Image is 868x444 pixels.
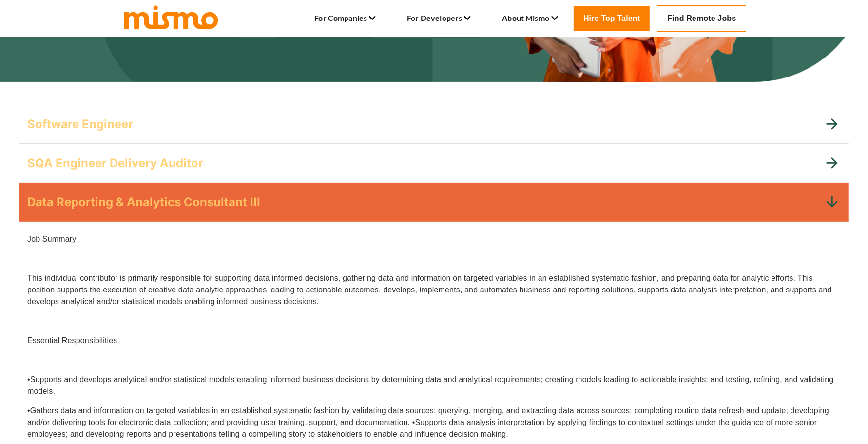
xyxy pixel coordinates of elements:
[19,105,849,144] div: Software Engineer
[27,194,260,210] h5: Data Reporting & Analytics Consultant III
[122,3,220,30] img: logo
[27,335,841,347] p: Essential Responsibilities
[407,10,471,27] li: For Developers
[27,405,841,440] p: •Gathers data and information on targeted variables in an established systematic fashion by valid...
[27,233,841,245] p: Job Summary
[314,10,376,27] li: For Companies
[19,183,849,222] div: Data Reporting & Analytics Consultant III
[19,144,849,183] div: SQA Engineer Delivery Auditor
[27,374,841,397] p: •Supports and develops analytical and/or statistical models enabling informed business decisions ...
[27,272,841,308] p: This individual contributor is primarily responsible for supporting data informed decisions, gath...
[502,10,558,27] li: About Mismo
[27,116,133,132] h5: Software Engineer
[657,5,746,32] a: Find Remote Jobs
[27,155,203,171] h5: SQA Engineer Delivery Auditor
[574,6,650,31] a: Hire Top Talent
